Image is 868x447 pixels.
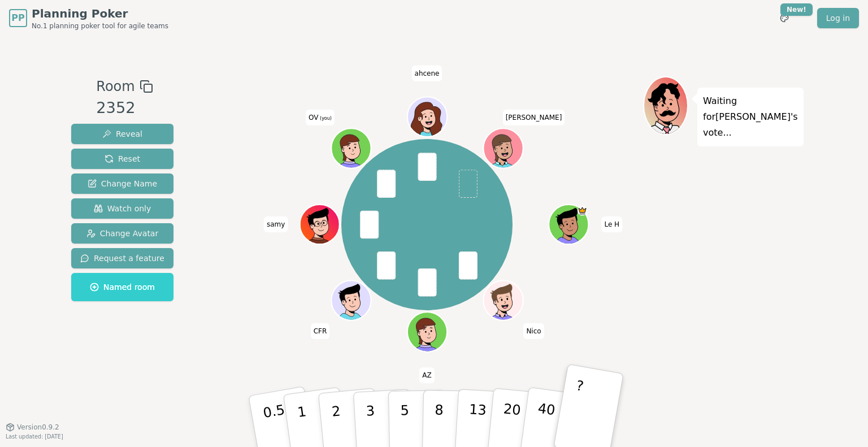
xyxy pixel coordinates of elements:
span: Named room [90,281,155,293]
span: Click to change your name [503,110,565,125]
span: Change Name [88,178,157,189]
div: 2352 [96,97,153,120]
span: Click to change your name [419,368,434,384]
span: PP [11,11,24,25]
span: Reset [105,153,140,164]
span: Click to change your name [523,323,544,339]
span: Version 0.9.2 [17,423,59,432]
a: Log in [817,8,859,28]
span: (you) [318,116,332,121]
span: Reveal [102,128,142,140]
span: Planning Poker [32,6,168,21]
button: Version0.9.2 [6,423,59,432]
button: Change Avatar [71,223,173,244]
button: New! [774,8,795,28]
p: Waiting for [PERSON_NAME] 's vote... [703,93,798,141]
div: New! [780,3,813,16]
a: PPPlanning PokerNo.1 planning poker tool for agile teams [9,6,168,31]
button: Click to change your avatar [332,130,370,167]
button: Change Name [71,173,173,194]
button: Request a feature [71,248,173,268]
button: Named room [71,273,173,301]
span: Last updated: [DATE] [6,433,63,440]
span: Click to change your name [311,323,330,339]
span: Le H is the host [577,206,587,216]
span: No.1 planning poker tool for agile teams [32,21,168,31]
span: Click to change your name [306,110,335,125]
span: Change Avatar [86,228,159,239]
span: Request a feature [80,253,164,264]
span: Click to change your name [264,216,288,232]
span: Watch only [94,203,151,214]
span: Click to change your name [412,66,442,81]
button: Reset [71,149,173,169]
span: Room [96,76,134,97]
button: Watch only [71,198,173,219]
span: Click to change your name [601,216,622,232]
p: ? [567,377,585,439]
button: Reveal [71,124,173,144]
